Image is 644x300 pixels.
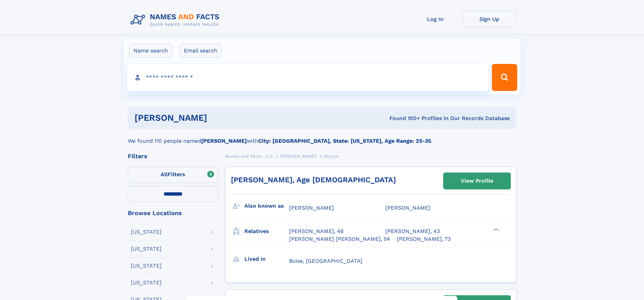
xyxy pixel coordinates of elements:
[244,253,289,265] h3: Lived in
[324,154,339,159] span: Brycyn
[128,129,517,145] div: We found 110 people named with .
[270,152,273,160] a: C
[131,229,162,235] div: [US_STATE]
[180,44,222,58] label: Email search
[244,226,289,237] h3: Relatives
[462,11,517,27] a: Sign Up
[289,258,362,264] span: Boise, [GEOGRAPHIC_DATA]
[244,200,289,212] h3: Also known as
[280,152,316,160] a: [PERSON_NAME]
[385,228,440,235] a: [PERSON_NAME], 43
[128,167,218,183] label: Filters
[289,235,390,243] a: [PERSON_NAME] [PERSON_NAME], 54
[161,171,168,178] span: All
[258,138,431,144] b: City: [GEOGRAPHIC_DATA], State: [US_STATE], Age Range: 25-35
[492,64,517,91] button: Search Button
[444,173,510,189] a: View Profile
[128,153,218,159] div: Filters
[298,115,510,122] div: Found 100+ Profiles In Our Records Database
[385,205,430,211] span: [PERSON_NAME]
[280,154,316,159] span: [PERSON_NAME]
[461,173,493,189] div: View Profile
[131,280,162,285] div: [US_STATE]
[225,152,262,160] a: Names and Facts
[408,11,462,27] a: Log In
[131,246,162,252] div: [US_STATE]
[129,44,172,58] label: Name search
[231,176,396,184] a: [PERSON_NAME], Age [DEMOGRAPHIC_DATA]
[289,228,344,235] a: [PERSON_NAME], 46
[270,154,273,159] span: C
[128,11,225,29] img: Logo Names and Facts
[397,235,451,243] a: [PERSON_NAME], 73
[492,228,500,232] div: ❯
[201,138,247,144] b: [PERSON_NAME]
[131,263,162,269] div: [US_STATE]
[127,64,489,91] input: search input
[128,210,218,216] div: Browse Locations
[289,205,334,211] span: [PERSON_NAME]
[135,114,299,122] h1: [PERSON_NAME]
